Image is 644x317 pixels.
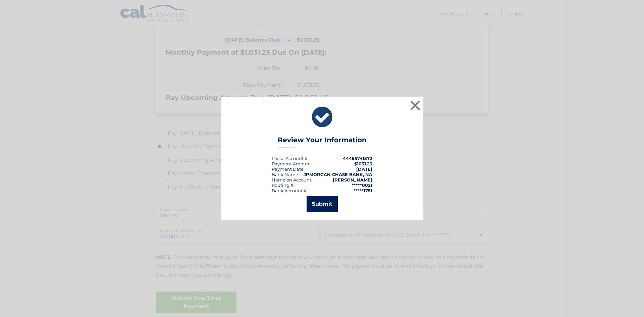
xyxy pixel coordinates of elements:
span: $1031.23 [354,161,372,166]
span: Payment Date [272,166,304,172]
button: Submit [307,196,338,212]
div: Bank Account #: [272,188,308,193]
strong: [PERSON_NAME] [333,177,372,182]
h3: Review Your Information [278,136,367,148]
strong: JPMORGAN CHASE BANK, NA [304,172,372,177]
div: Bank Name: [272,172,299,177]
span: [DATE] [356,166,372,172]
button: × [409,99,422,112]
div: Lease Account #: [272,156,309,161]
div: Name on Account: [272,177,312,182]
strong: 44455741372 [343,156,372,161]
div: Payment Amount: [272,161,312,166]
div: : [272,166,305,172]
div: Routing #: [272,182,294,188]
